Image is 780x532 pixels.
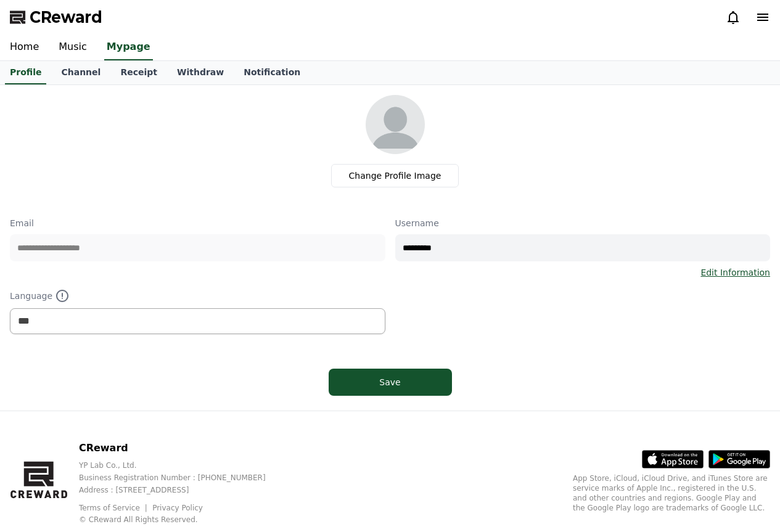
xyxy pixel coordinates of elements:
[234,61,310,84] a: Notification
[353,376,427,388] div: Save
[79,441,285,456] p: CReward
[152,504,203,512] a: Privacy Policy
[31,409,53,419] span: Home
[79,485,285,495] p: Address : [STREET_ADDRESS]
[79,515,285,525] p: © CReward All Rights Reserved.
[700,266,770,279] a: Edit Information
[5,61,46,84] a: Profile
[79,504,149,512] a: Terms of Service
[49,35,97,60] a: Music
[4,391,81,422] a: Home
[183,409,213,419] span: Settings
[51,61,110,84] a: Channel
[30,7,102,27] span: CReward
[104,35,153,60] a: Mypage
[110,61,167,84] a: Receipt
[10,217,385,229] p: Email
[329,369,452,396] button: Save
[10,7,102,27] a: CReward
[331,164,459,187] label: Change Profile Image
[395,217,771,229] p: Username
[366,95,425,154] img: profile_image
[81,391,159,422] a: Messages
[79,473,285,483] p: Business Registration Number : [PHONE_NUMBER]
[159,391,237,422] a: Settings
[573,473,770,513] p: App Store, iCloud, iCloud Drive, and iTunes Store are service marks of Apple Inc., registered in ...
[79,460,285,470] p: YP Lab Co., Ltd.
[102,410,139,420] span: Messages
[10,289,385,303] p: Language
[167,61,234,84] a: Withdraw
